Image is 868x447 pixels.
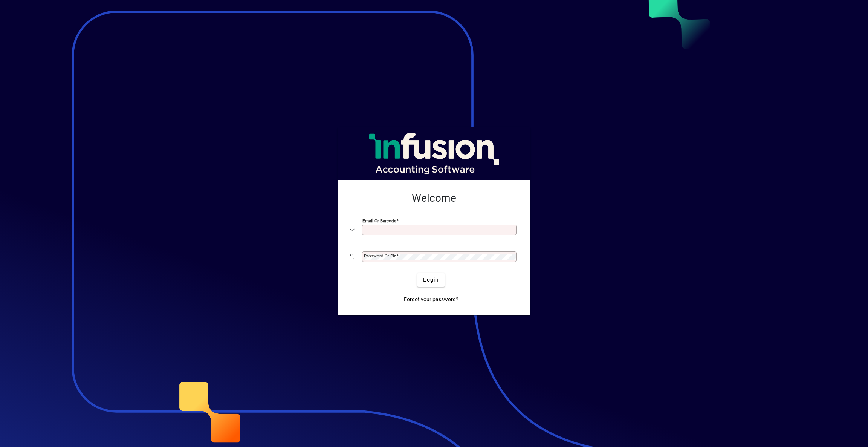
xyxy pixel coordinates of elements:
button: Login [417,273,445,287]
span: Login [423,276,439,284]
mat-label: Email or Barcode [362,218,396,223]
mat-label: Password or Pin [364,253,396,259]
span: Forgot your password? [404,295,458,303]
a: Forgot your password? [401,293,462,306]
h2: Welcome [350,192,518,205]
